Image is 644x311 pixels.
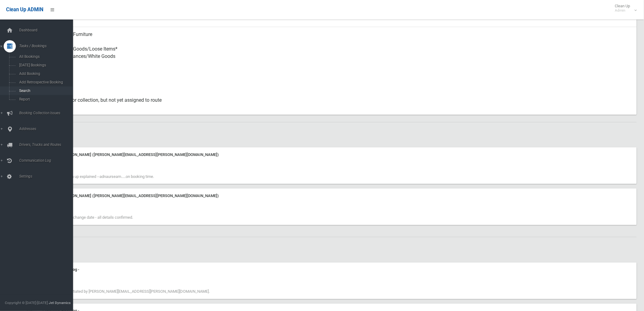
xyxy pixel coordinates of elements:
span: Drivers, Trucks and Routes [17,143,78,147]
span: [DATE] Bookings [17,63,73,67]
span: Report [17,97,73,101]
div: Note from [PERSON_NAME] ([PERSON_NAME][EMAIL_ADDRESS][PERSON_NAME][DOMAIN_NAME]) [43,151,633,158]
h2: Notes [27,130,637,138]
div: Yes [49,71,632,93]
span: All Bookings [17,55,73,59]
span: Settings [17,174,78,178]
span: Dashboard [17,28,78,32]
div: Communication Log - [43,266,633,274]
small: Admin [615,8,630,13]
span: Communication Log [17,158,78,163]
span: Clean Up ADMIN [6,7,43,12]
span: Add Retrospective Booking [17,80,73,84]
span: resident called to change date - all details confirmed. [43,215,133,220]
span: Booking edited initiated by [PERSON_NAME][EMAIL_ADDRESS][PERSON_NAME][DOMAIN_NAME]. [43,289,210,294]
span: protocols of clean up explained --adnaurseam.....on booking time. [43,174,154,179]
small: Items [49,60,632,67]
span: Clean Up [612,4,636,13]
span: Add Booking [17,72,73,76]
div: Household Furniture Electronics Household Goods/Loose Items* Metal Appliances/White Goods [49,27,632,71]
span: Booking Collection Issues [17,111,78,115]
div: [DATE] 10:06 am [43,200,633,207]
span: Copyright © [DATE]-[DATE] [5,301,48,305]
span: Addresses [17,127,78,131]
h2: History [27,245,637,253]
small: Oversized [49,82,632,89]
div: Approved for collection, but not yet assigned to route [49,93,632,115]
div: Note from [PERSON_NAME] ([PERSON_NAME][EMAIL_ADDRESS][PERSON_NAME][DOMAIN_NAME]) [43,192,633,200]
small: Email [49,16,632,23]
div: [DATE] 9:55 am [43,158,633,166]
span: Tasks / Bookings [17,44,78,48]
div: [DATE] 10:06 am [43,274,633,281]
span: Search [17,89,73,93]
strong: Jet Dynamics [49,301,71,305]
small: Status [49,104,632,111]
